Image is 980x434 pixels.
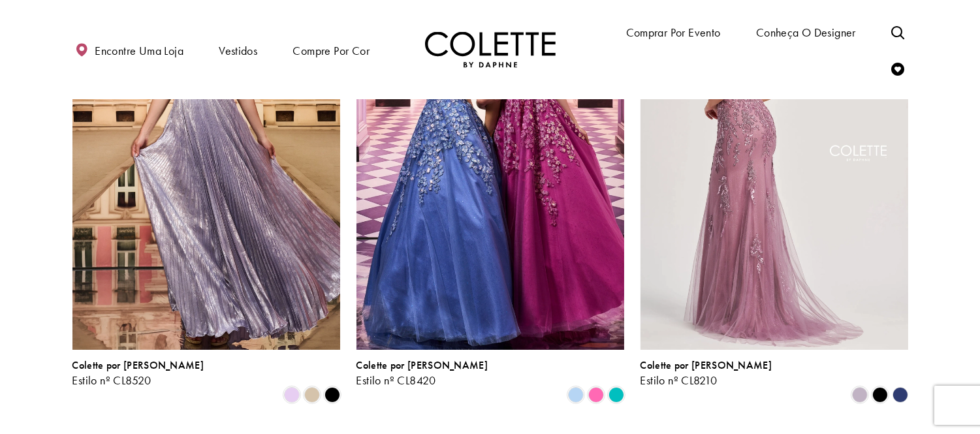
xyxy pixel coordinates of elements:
span: Vestidos [215,31,261,69]
img: Colette por Daphne [425,32,556,68]
i: Preto [872,387,888,403]
a: Encontre uma loja [72,31,187,69]
font: Colette por [PERSON_NAME] [640,358,772,372]
font: Comprar por evento [626,25,721,40]
a: Visite a página inicial [425,32,556,68]
i: Azul-marinho [893,387,908,403]
font: Colette por [PERSON_NAME] [72,358,204,372]
div: Colette by Daphne Estilo nº CL8210 [640,360,772,387]
font: Vestidos [219,43,257,58]
a: Conheça o designer [753,13,859,50]
font: Estilo nº CL8520 [72,373,151,388]
i: Rosa [588,387,604,403]
i: Preto [324,387,340,403]
span: Compre por cor [290,31,373,69]
a: Alternar pesquisa [888,14,908,50]
i: Lilás [284,387,300,403]
span: Comprar por evento [623,13,724,50]
div: Colette by Daphne Estilo nº CL8520 [72,360,204,387]
div: Colette by Daphne Estilo nº CL8420 [356,360,488,387]
font: Estilo nº CL8420 [356,373,436,388]
font: Conheça o designer [756,25,856,40]
font: Colette por [PERSON_NAME] [356,358,488,372]
font: Estilo nº CL8210 [640,373,718,388]
i: Pó de Ouro [304,387,320,403]
font: Compre por cor [293,43,370,58]
font: Encontre uma loja [95,43,183,58]
i: Pervinca [568,387,584,403]
a: Verificar lista de desejos [888,50,908,86]
i: Jade [609,387,624,403]
i: Mesclado [852,387,868,403]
